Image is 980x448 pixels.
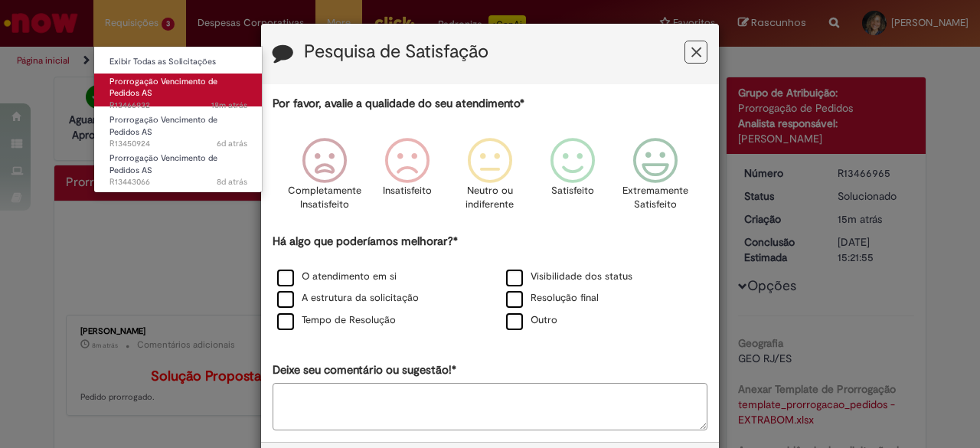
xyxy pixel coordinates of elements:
span: 6d atrás [217,138,247,149]
div: Extremamente Satisfeito [616,126,694,231]
span: R13466932 [109,100,247,112]
a: Aberto R13450924 : Prorrogação Vencimento de Pedidos AS [94,112,263,145]
div: Neutro ou indiferente [451,126,529,231]
time: 25/08/2025 09:36:12 [217,176,247,188]
span: Prorrogação Vencimento de Pedidos AS [109,114,217,138]
div: Completamente Insatisfeito [285,126,363,231]
span: R13450924 [109,138,247,150]
label: Tempo de Resolução [277,313,396,328]
ul: Requisições [93,46,263,193]
label: O atendimento em si [277,270,397,284]
div: Satisfeito [534,126,612,231]
time: 01/09/2025 10:11:06 [211,100,247,111]
time: 27/08/2025 09:11:39 [217,138,247,149]
a: Aberto R13466932 : Prorrogação Vencimento de Pedidos AS [94,74,263,106]
p: Extremamente Satisfeito [622,184,688,212]
div: Há algo que poderíamos melhorar?* [273,234,707,332]
label: Outro [506,313,557,328]
span: R13443066 [109,176,247,188]
span: 18m atrás [211,100,247,111]
label: Deixe seu comentário ou sugestão!* [273,362,456,378]
label: Resolução final [506,291,599,306]
a: Exibir Todas as Solicitações [94,54,263,70]
a: Aberto R13443066 : Prorrogação Vencimento de Pedidos AS [94,150,263,183]
label: Pesquisa de Satisfação [304,42,488,62]
label: Visibilidade dos status [506,270,632,284]
span: Prorrogação Vencimento de Pedidos AS [109,152,217,176]
p: Completamente Insatisfeito [288,184,361,212]
p: Satisfeito [551,184,594,198]
p: Neutro ou indiferente [462,184,518,212]
span: 8d atrás [217,176,247,188]
label: A estrutura da solicitação [277,291,419,306]
label: Por favor, avalie a qualidade do seu atendimento* [273,96,524,112]
div: Insatisfeito [368,126,446,231]
span: Prorrogação Vencimento de Pedidos AS [109,76,217,100]
p: Insatisfeito [383,184,432,198]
